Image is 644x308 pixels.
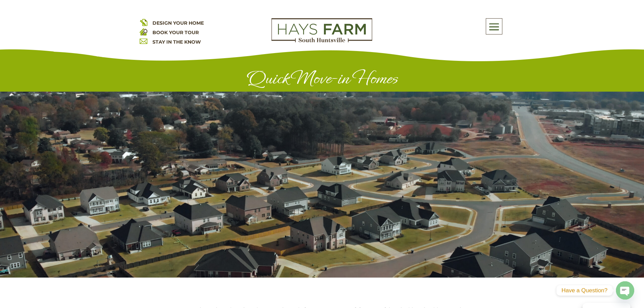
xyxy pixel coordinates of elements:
a: STAY IN THE KNOW [152,39,201,45]
img: book your home tour [140,28,147,35]
h1: Quick Move-in Homes [140,68,505,92]
a: BOOK YOUR TOUR [152,29,199,35]
img: Logo [271,18,372,43]
a: hays farm homes huntsville development [271,38,372,44]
